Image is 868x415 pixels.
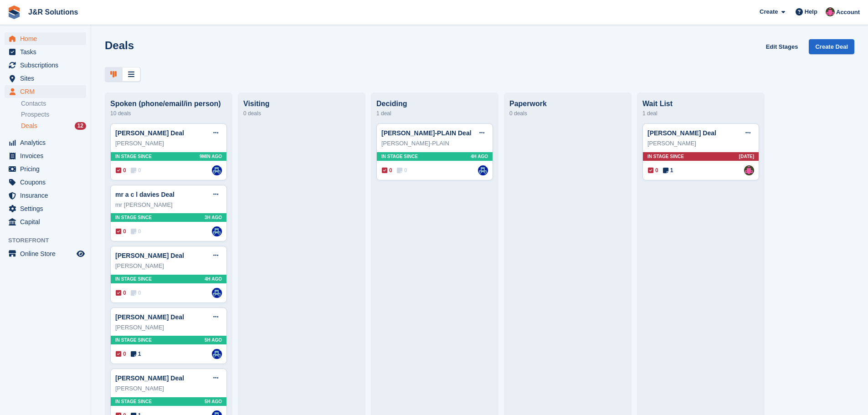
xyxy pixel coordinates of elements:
[212,349,222,359] img: Macie Adcock
[20,46,75,58] span: Tasks
[115,129,184,137] a: [PERSON_NAME] Deal
[115,337,152,343] span: In stage since
[20,32,75,45] span: Home
[75,248,86,259] a: Preview store
[5,32,86,45] a: menu
[115,191,175,198] a: mr a c l davies Deal
[760,7,778,16] span: Create
[115,139,222,148] div: [PERSON_NAME]
[20,189,75,202] span: Insurance
[131,350,141,358] span: 1
[5,46,86,58] a: menu
[205,276,222,282] span: 4H AGO
[648,166,658,174] span: 0
[115,153,152,160] span: In stage since
[116,227,126,236] span: 0
[20,163,75,175] span: Pricing
[205,214,222,221] span: 3H AGO
[115,323,222,332] div: [PERSON_NAME]
[20,59,75,72] span: Subscriptions
[376,100,493,108] div: Deciding
[836,8,860,17] span: Account
[200,153,222,160] span: 9MIN AGO
[397,166,407,174] span: 0
[115,261,222,271] div: [PERSON_NAME]
[115,398,152,405] span: In stage since
[105,39,134,51] h1: Deals
[21,110,86,119] a: Prospects
[75,122,86,130] div: 12
[381,139,488,148] div: [PERSON_NAME]-PLAIN
[115,200,222,210] div: mr [PERSON_NAME]
[20,247,75,260] span: Online Store
[20,202,75,215] span: Settings
[116,289,126,297] span: 0
[5,189,86,202] a: menu
[739,153,754,160] span: [DATE]
[7,5,21,19] img: stora-icon-8386f47178a22dfd0bd8f6a31ec36ba5ce8667c1dd55bd0f319d3a0aa187defe.svg
[205,337,222,343] span: 5H AGO
[212,226,222,236] img: Macie Adcock
[382,166,392,174] span: 0
[5,136,86,149] a: menu
[381,129,472,137] a: [PERSON_NAME]-PLAIN Deal
[5,85,86,98] a: menu
[115,374,184,382] a: [PERSON_NAME] Deal
[205,398,222,405] span: 5H AGO
[243,100,360,108] div: Visiting
[243,108,360,119] div: 0 deals
[509,108,626,119] div: 0 deals
[20,136,75,149] span: Analytics
[115,214,152,221] span: In stage since
[647,139,754,148] div: [PERSON_NAME]
[509,100,626,108] div: Paperwork
[115,276,152,282] span: In stage since
[5,215,86,228] a: menu
[115,313,184,321] a: [PERSON_NAME] Deal
[826,7,835,16] img: Julie Morgan
[20,176,75,189] span: Coupons
[5,176,86,189] a: menu
[647,153,684,160] span: In stage since
[5,163,86,175] a: menu
[5,149,86,162] a: menu
[116,166,126,174] span: 0
[20,85,75,98] span: CRM
[471,153,488,160] span: 4H AGO
[20,149,75,162] span: Invoices
[131,289,141,297] span: 0
[21,110,49,119] span: Prospects
[5,202,86,215] a: menu
[5,72,86,85] a: menu
[762,39,802,54] a: Edit Stages
[212,288,222,298] img: Macie Adcock
[115,252,184,259] a: [PERSON_NAME] Deal
[647,129,716,137] a: [PERSON_NAME] Deal
[212,165,222,175] img: Macie Adcock
[116,350,126,358] span: 0
[131,166,141,174] span: 0
[744,165,754,175] img: Julie Morgan
[25,5,82,20] a: J&R Solutions
[20,72,75,85] span: Sites
[21,122,37,130] span: Deals
[642,108,759,119] div: 1 deal
[20,215,75,228] span: Capital
[110,100,227,108] div: Spoken (phone/email/in person)
[478,165,488,175] img: Macie Adcock
[381,153,418,160] span: In stage since
[21,121,86,131] a: Deals 12
[809,39,854,54] a: Create Deal
[115,384,222,393] div: [PERSON_NAME]
[642,100,759,108] div: Wait List
[131,227,141,236] span: 0
[663,166,673,174] span: 1
[21,99,86,108] a: Contacts
[110,108,227,119] div: 10 deals
[8,236,91,245] span: Storefront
